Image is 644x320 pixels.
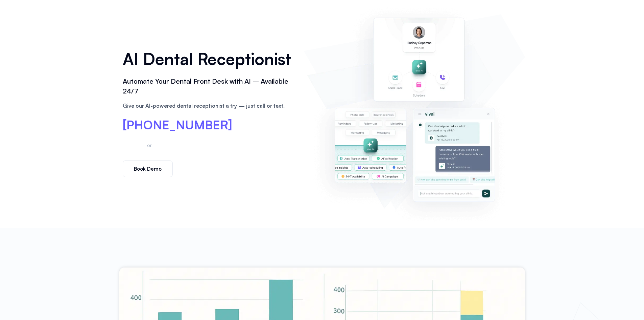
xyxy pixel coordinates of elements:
[145,141,153,149] p: or
[123,161,173,177] a: Book Demo
[134,166,162,171] span: Book Demo
[123,77,297,96] h2: Automate Your Dental Front Desk with AI – Available 24/7
[123,119,232,131] a: [PHONE_NUMBER]
[307,3,521,221] img: AI dental receptionist dashboard – virtual receptionist dental office
[123,47,297,71] h1: AI Dental Receptionist
[123,102,297,110] p: Give our AI-powered dental receptionist a try — just call or text.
